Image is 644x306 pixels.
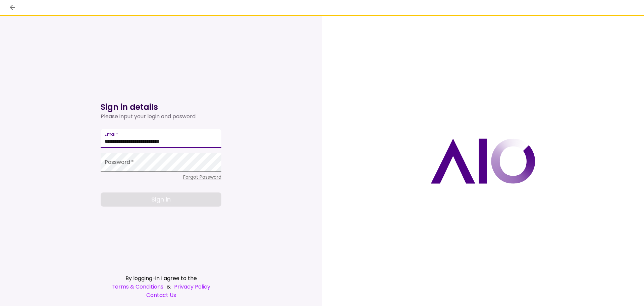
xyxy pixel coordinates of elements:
a: Terms & Conditions [112,282,163,291]
div: Please input your login and pasword [101,113,221,121]
button: Sign in [101,192,221,207]
span: Forgot Password [183,174,221,180]
div: By logging-in I agree to the [101,274,221,282]
label: Email [105,131,118,137]
a: Contact Us [101,291,221,299]
div: & [101,282,221,291]
img: AIO logo [431,138,535,184]
button: back [7,2,18,13]
h1: Sign in details [101,102,221,113]
a: Privacy Policy [174,282,210,291]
